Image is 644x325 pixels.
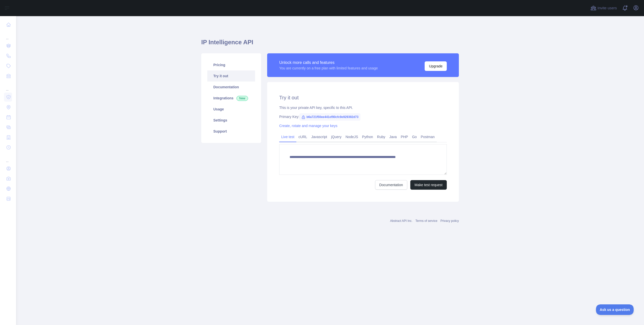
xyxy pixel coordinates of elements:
h2: Try it out [279,94,447,101]
a: Python [360,133,375,141]
button: Invite users [589,4,618,12]
div: Unlock more calls and features [279,60,378,66]
a: Terms of service [415,219,437,223]
button: Upgrade [425,61,447,71]
a: Documentation [375,180,407,190]
a: Documentation [207,82,255,93]
a: Integrations New [207,93,255,104]
a: PHP [399,133,410,141]
span: b6a721f50ee441ef90cfc9e929392d73 [299,113,360,121]
a: Settings [207,115,255,126]
div: ... [4,82,12,92]
a: Support [207,126,255,137]
a: Live test [279,133,296,141]
div: ... [4,30,12,40]
a: NodeJS [343,133,360,141]
div: You are currently on a free plan with limited features and usage [279,66,378,71]
iframe: Toggle Customer Support [596,304,634,315]
div: This is your private API key, specific to this API. [279,105,447,110]
a: Ruby [375,133,387,141]
div: Primary Key: [279,114,447,119]
a: Postman [419,133,437,141]
a: Usage [207,104,255,115]
a: Javascript [309,133,329,141]
a: Privacy policy [440,219,459,223]
a: Pricing [207,59,255,70]
div: ... [4,153,12,163]
a: Java [387,133,399,141]
a: Create, rotate and manage your keys [279,124,337,128]
a: Go [410,133,419,141]
a: Try it out [207,70,255,82]
span: Invite users [597,5,617,11]
h1: IP Intelligence API [201,38,459,50]
button: Make test request [410,180,447,190]
a: Abstract API Inc. [390,219,413,223]
a: jQuery [329,133,343,141]
span: New [236,96,248,101]
a: cURL [296,133,309,141]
